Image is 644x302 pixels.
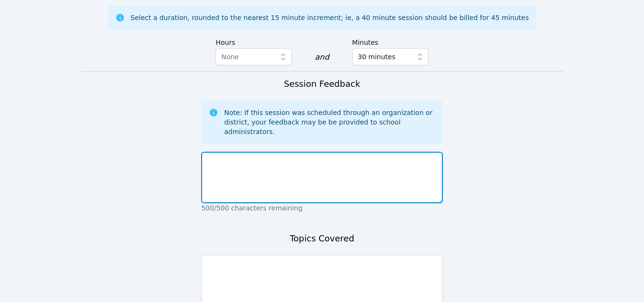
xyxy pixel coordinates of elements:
[358,51,396,62] span: 30 minutes
[215,34,292,48] label: Hours
[224,108,435,136] div: Note: If this session was scheduled through an organization or district, your feedback may be be ...
[284,77,360,91] h3: Session Feedback
[352,48,429,65] button: 30 minutes
[215,48,292,65] button: None
[201,203,443,213] p: 500/500 characters remaining
[131,13,529,22] div: Select a duration, rounded to the nearest 15 minute increment; ie, a 40 minute session should be ...
[315,52,329,63] div: and
[221,53,239,61] span: None
[352,34,429,48] label: Minutes
[290,232,354,245] h3: Topics Covered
